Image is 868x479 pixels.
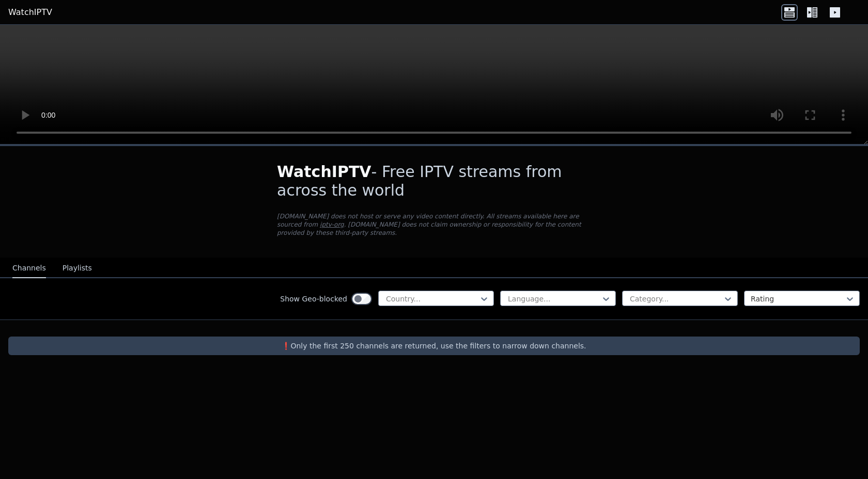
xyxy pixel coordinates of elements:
[12,341,856,351] p: ❗️Only the first 250 channels are returned, use the filters to narrow down channels.
[277,163,591,200] h1: - Free IPTV streams from across the world
[280,294,347,304] label: Show Geo-blocked
[277,163,371,181] span: WatchIPTV
[320,221,344,228] a: iptv-org
[12,259,46,278] button: Channels
[63,259,92,278] button: Playlists
[277,212,591,237] p: [DOMAIN_NAME] does not host or serve any video content directly. All streams available here are s...
[8,6,52,19] a: WatchIPTV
